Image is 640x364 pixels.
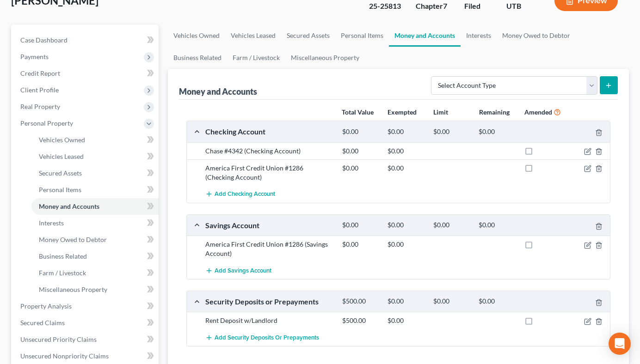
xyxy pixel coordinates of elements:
a: Personal Items [31,182,159,198]
div: Chapter [416,1,449,12]
span: Personal Items [39,186,81,194]
a: Case Dashboard [13,32,159,49]
a: Personal Items [335,24,389,47]
div: Rent Deposit w/Landlord [201,316,338,325]
a: Secured Claims [13,315,159,331]
span: Secured Claims [20,319,65,327]
div: Checking Account [201,127,338,136]
span: Money and Accounts [39,202,99,210]
a: Money Owed to Debtor [497,24,576,47]
a: Property Analysis [13,298,159,315]
span: Add Checking Account [215,191,275,198]
a: Secured Assets [281,24,335,47]
div: $0.00 [338,164,383,173]
div: $0.00 [474,127,520,136]
span: Property Analysis [20,302,72,310]
div: Chase #4342 (Checking Account) [201,146,338,156]
span: Unsecured Priority Claims [20,335,97,343]
div: $500.00 [338,297,383,306]
a: Business Related [168,47,227,69]
div: Open Intercom Messenger [609,333,631,355]
div: Security Deposits or Prepayments [201,297,338,306]
a: Vehicles Owned [31,132,159,148]
strong: Amended [524,108,552,116]
a: Unsecured Priority Claims [13,331,159,348]
div: $0.00 [383,297,429,306]
div: UTB [506,1,540,12]
a: Farm / Livestock [227,47,285,69]
div: $0.00 [383,221,429,230]
div: $0.00 [474,297,520,306]
div: $500.00 [338,316,383,325]
div: $0.00 [429,297,474,306]
div: $0.00 [383,146,429,156]
a: Credit Report [13,65,159,82]
div: America First Credit Union #1286 (Checking Account) [201,164,338,182]
div: Savings Account [201,220,338,230]
div: $0.00 [429,127,474,136]
strong: Total Value [342,108,374,116]
span: Vehicles Leased [39,152,84,160]
span: Interests [39,219,64,227]
div: $0.00 [338,127,383,136]
a: Vehicles Owned [168,24,225,47]
span: Miscellaneous Property [39,285,107,293]
div: $0.00 [338,146,383,156]
button: Add Checking Account [205,186,275,203]
a: Vehicles Leased [31,148,159,165]
div: $0.00 [338,221,383,230]
button: Add Security Deposits or Prepayments [205,329,319,346]
span: Real Property [20,103,60,110]
div: $0.00 [383,164,429,173]
a: Money and Accounts [389,24,461,47]
a: Money and Accounts [31,198,159,215]
strong: Limit [433,108,448,116]
span: Unsecured Nonpriority Claims [20,352,109,360]
span: 7 [443,1,447,10]
div: $0.00 [383,316,429,325]
div: $0.00 [338,240,383,249]
div: $0.00 [383,240,429,249]
span: Business Related [39,252,87,260]
span: Client Profile [20,86,59,94]
div: $0.00 [383,127,429,136]
div: $0.00 [429,221,474,230]
span: Payments [20,53,49,61]
a: Vehicles Leased [225,24,281,47]
div: America First Credit Union #1286 (Savings Account) [201,240,338,258]
div: Filed [464,1,492,12]
a: Secured Assets [31,165,159,182]
div: Money and Accounts [179,86,257,97]
a: Interests [461,24,497,47]
a: Interests [31,215,159,231]
a: Miscellaneous Property [31,281,159,298]
span: Secured Assets [39,169,82,177]
strong: Exempted [388,108,417,116]
span: Credit Report [20,69,60,77]
span: Case Dashboard [20,36,68,44]
button: Add Savings Account [205,262,271,279]
a: Money Owed to Debtor [31,231,159,248]
a: Farm / Livestock [31,265,159,281]
span: Vehicles Owned [39,136,85,144]
span: Add Savings Account [215,267,271,274]
span: Add Security Deposits or Prepayments [215,334,319,341]
div: $0.00 [474,221,520,230]
strong: Remaining [479,108,510,116]
div: 25-25813 [369,1,401,12]
span: Money Owed to Debtor [39,236,107,243]
span: Farm / Livestock [39,269,86,277]
a: Business Related [31,248,159,265]
a: Miscellaneous Property [285,47,365,69]
span: Personal Property [20,119,73,127]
